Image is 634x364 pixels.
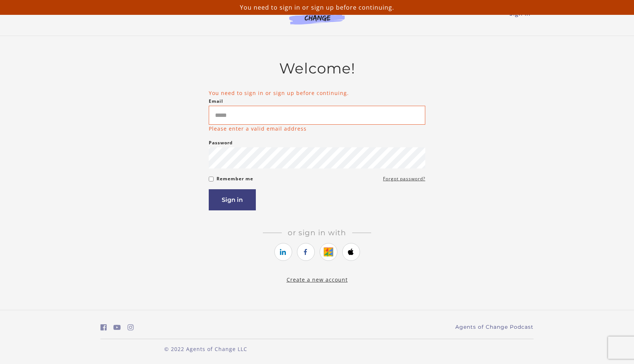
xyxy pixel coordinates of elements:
a: https://courses.thinkific.com/users/auth/google?ss%5Breferral%5D=&ss%5Buser_return_to%5D=%2Fcours... [320,243,337,261]
a: Create a new account [287,276,348,283]
label: Email [209,97,223,106]
li: You need to sign in or sign up before continuing. [209,89,425,97]
a: https://courses.thinkific.com/users/auth/apple?ss%5Breferral%5D=&ss%5Buser_return_to%5D=%2Fcourse... [342,243,360,261]
i: https://www.youtube.com/c/AgentsofChangeTestPrepbyMeaganMitchell (Open in a new window) [113,324,121,331]
span: Or sign in with [282,228,352,237]
button: Sign in [209,189,256,210]
label: Remember me [217,174,253,183]
img: Agents of Change Logo [281,7,353,24]
h2: Welcome! [209,60,425,77]
i: https://www.facebook.com/groups/aswbtestprep (Open in a new window) [100,324,107,331]
p: © 2022 Agents of Change LLC [100,345,311,353]
i: https://www.instagram.com/agentsofchangeprep/ (Open in a new window) [128,324,134,331]
label: Password [209,138,233,147]
a: https://www.youtube.com/c/AgentsofChangeTestPrepbyMeaganMitchell (Open in a new window) [113,322,121,333]
a: Agents of Change Podcast [455,323,534,331]
a: https://www.facebook.com/groups/aswbtestprep (Open in a new window) [100,322,107,333]
p: You need to sign in or sign up before continuing. [3,3,631,12]
a: https://courses.thinkific.com/users/auth/facebook?ss%5Breferral%5D=&ss%5Buser_return_to%5D=%2Fcou... [297,243,315,261]
p: Please enter a valid email address [209,125,307,132]
a: https://courses.thinkific.com/users/auth/linkedin?ss%5Breferral%5D=&ss%5Buser_return_to%5D=%2Fcou... [274,243,292,261]
a: Forgot password? [383,174,425,183]
a: https://www.instagram.com/agentsofchangeprep/ (Open in a new window) [128,322,134,333]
